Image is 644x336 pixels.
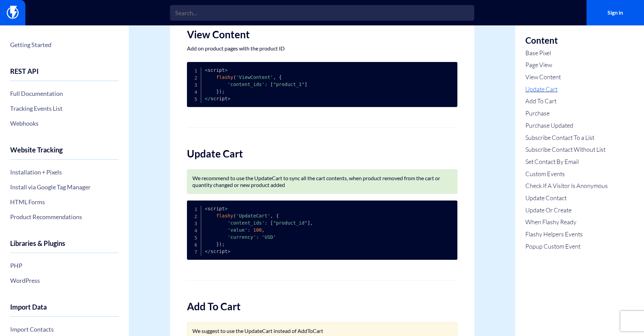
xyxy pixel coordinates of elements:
span: ( [233,213,236,218]
a: Getting Started [10,39,119,50]
a: Base Pixel [525,49,608,58]
h3: Content [525,36,608,45]
span: ] [305,82,307,87]
span: ) [219,241,222,247]
span: 'ViewContent' [236,75,273,80]
a: Subscribe Contact To a List [525,133,608,142]
h2: Add To Cart [187,301,457,312]
span: [ [270,82,273,87]
a: When Flashy Ready [525,218,608,227]
span: flashy [216,75,233,80]
span: : [265,82,267,87]
span: 'content_ids' [228,82,265,87]
span: flashy [216,213,233,218]
a: Page View [525,61,608,69]
span: 'value' [228,227,247,233]
p: We recommend to use the UpdateCart to sync all the cart contents, when product removed from the c... [192,175,452,188]
span: > [225,67,228,73]
span: ) [219,89,222,94]
span: / [208,96,210,101]
a: Purchase [525,109,608,118]
h4: REST API [10,67,119,81]
span: : [265,220,267,226]
span: < [205,96,208,101]
span: : [247,227,250,233]
span: { [279,75,282,80]
span: "product_id" [273,220,307,226]
a: Update Or Create [525,206,608,215]
a: View Content [525,73,608,82]
span: ( [233,75,236,80]
span: 'content_ids' [228,220,265,226]
p: Add on product pages with the product ID [187,45,457,52]
span: "product_1" [273,82,305,87]
a: Product Recommendations [10,211,119,223]
p: We suggest to use the UpdateCart instead of AddToCart [192,328,452,334]
span: > [225,206,228,211]
code: script script [205,206,313,254]
span: { [276,213,279,218]
a: HTML Forms [10,196,119,208]
a: Set Contact By Email [525,157,608,166]
span: 'UpdateCart' [236,213,270,218]
span: [ [270,220,273,226]
h4: Import Data [10,303,119,317]
a: Flashy Helpers Events [525,230,608,239]
span: ; [222,89,224,94]
span: 'USD' [262,234,276,240]
span: , [310,220,313,226]
span: : [256,234,259,240]
a: Purchase Updated [525,121,608,130]
span: } [216,241,219,247]
span: 'currency' [228,234,256,240]
span: > [228,249,230,254]
a: Installation + Pixels [10,166,119,178]
span: < [205,67,208,73]
a: Webhooks [10,118,119,129]
span: , [270,213,273,218]
a: Full Documentation [10,88,119,99]
h2: View Content [187,29,457,40]
span: ] [307,220,310,226]
a: Tracking Events List [10,103,119,114]
span: ; [222,241,224,247]
a: Custom Events [525,170,608,178]
span: } [216,89,219,94]
span: / [208,249,210,254]
span: < [205,249,208,254]
a: Update Contact [525,194,608,203]
span: 100 [253,227,262,233]
a: Import Contacts [10,323,119,335]
span: < [205,206,208,211]
input: Search... [170,5,474,21]
a: Update Cart [525,85,608,94]
a: Subscribe Contact Without List [525,145,608,154]
a: Check If A Visitor Is Anonymous [525,182,608,190]
span: , [262,227,264,233]
a: Popup Custom Event [525,242,608,251]
h4: Libraries & Plugins [10,239,119,253]
a: Add To Cart [525,97,608,106]
span: , [273,75,276,80]
h2: Update Cart [187,148,457,159]
span: > [228,96,230,101]
a: PHP [10,260,119,271]
code: script script [205,67,307,101]
a: Install via Google Tag Manager [10,181,119,193]
a: WordPress [10,275,119,286]
h4: Website Tracking [10,146,119,160]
